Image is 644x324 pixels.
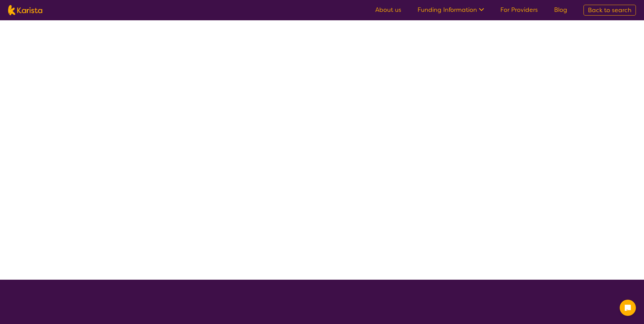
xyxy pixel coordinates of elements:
[588,6,631,14] span: Back to search
[418,6,484,14] a: Funding Information
[554,6,567,14] a: Blog
[375,6,401,14] a: About us
[8,5,42,15] img: Karista logo
[500,6,538,14] a: For Providers
[583,5,636,16] a: Back to search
